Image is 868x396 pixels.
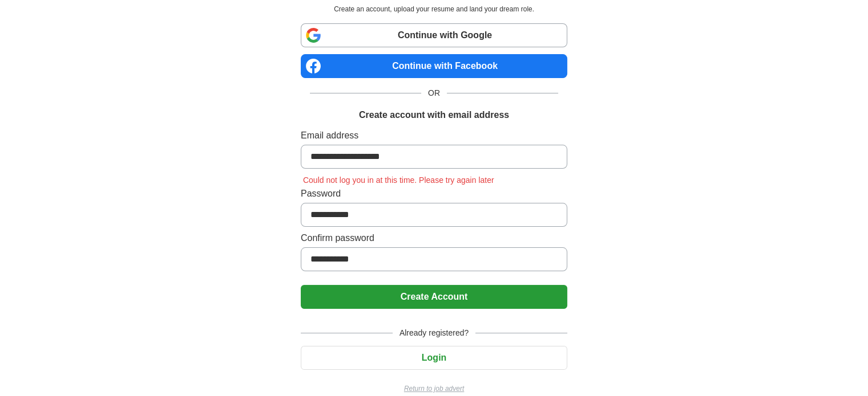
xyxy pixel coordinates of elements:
[301,383,567,394] a: Return to job advert
[421,87,447,99] span: OR
[301,187,567,201] label: Password
[301,23,567,47] a: Continue with Google
[301,285,567,309] button: Create Account
[301,231,567,245] label: Confirm password
[301,129,567,142] label: Email address
[301,346,567,370] button: Login
[303,4,565,14] p: Create an account, upload your resume and land your dream role.
[301,175,496,185] span: Could not log you in at this time. Please try again later
[301,54,567,78] a: Continue with Facebook
[359,108,509,122] h1: Create account with email address
[393,327,475,339] span: Already registered?
[301,353,567,362] a: Login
